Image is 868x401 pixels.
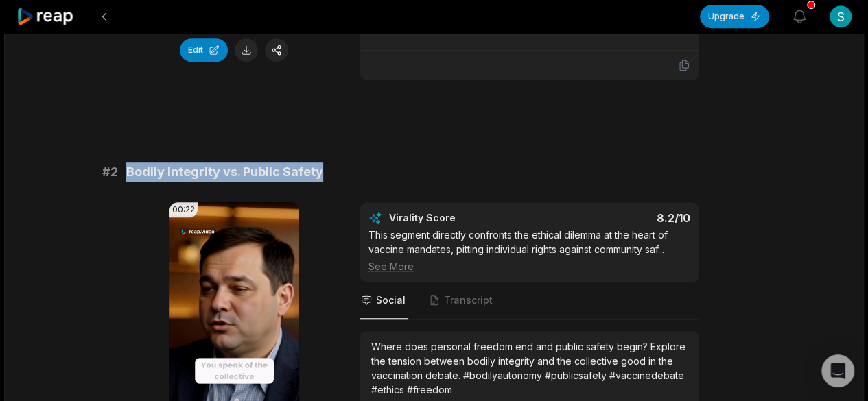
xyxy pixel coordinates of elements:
[543,211,690,225] div: 8.2 /10
[821,354,854,387] div: Open Intercom Messenger
[126,162,323,182] span: Bodily Integrity vs. Public Safety
[360,282,699,319] nav: Tabs
[102,162,118,182] span: # 2
[376,293,406,307] span: Social
[700,5,769,28] button: Upgrade
[180,38,228,62] button: Edit
[389,211,537,225] div: Virality Score
[444,293,493,307] span: Transcript
[371,339,688,397] div: Where does personal freedom end and public safety begin? Explore the tension between bodily integ...
[368,228,690,274] div: This segment directly confronts the ethical dilemma at the heart of vaccine mandates, pitting ind...
[368,259,690,274] div: See More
